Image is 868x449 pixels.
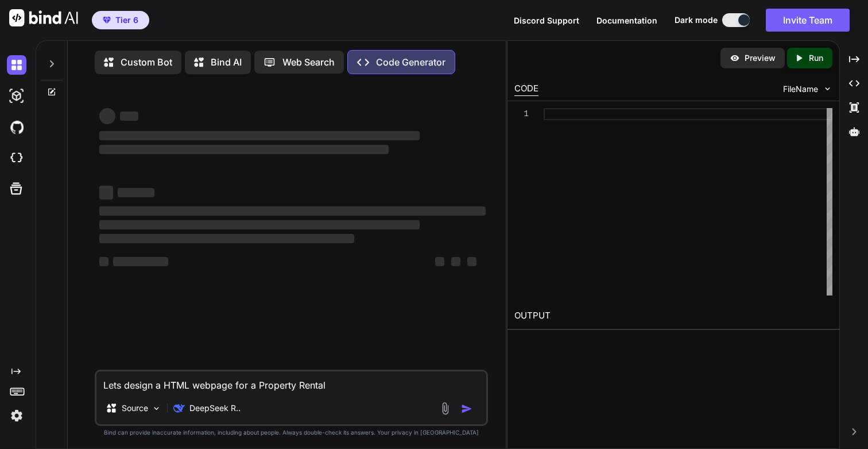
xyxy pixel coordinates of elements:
[152,404,161,413] img: Pick Models
[92,11,149,29] button: premiumTier 6
[7,86,26,106] img: darkAi-studio
[120,112,138,121] span: ‌
[96,371,486,392] textarea: Lets design a HTML webpage for a Property Rental
[115,14,138,26] span: Tier 6
[99,257,108,266] span: ‌
[730,53,740,63] img: preview
[675,14,718,26] span: Dark mode
[461,403,472,415] img: icon
[451,257,460,266] span: ‌
[809,52,823,64] p: Run
[7,55,26,75] img: darkChat
[823,84,832,94] img: chevron down
[439,402,452,415] img: attachment
[7,406,26,425] img: settings
[745,52,776,64] p: Preview
[7,148,26,168] img: cloudideIcon
[9,9,78,26] img: Bind AI
[783,83,818,95] span: FileName
[95,428,487,437] p: Bind can provide inaccurate information, including about people. Always double-check its answers....
[99,145,389,154] span: ‌
[766,9,850,32] button: Invite Team
[596,14,657,26] button: Documentation
[189,402,241,414] p: DeepSeek R..
[118,188,154,197] span: ‌
[282,55,335,69] p: Web Search
[113,257,168,266] span: ‌
[122,402,148,414] p: Source
[99,234,354,243] span: ‌
[99,131,420,140] span: ‌
[514,14,579,26] button: Discord Support
[99,220,420,229] span: ‌
[211,55,242,69] p: Bind AI
[507,302,839,329] h2: OUTPUT
[514,16,579,25] span: Discord Support
[99,206,485,216] span: ‌
[435,257,444,266] span: ‌
[99,186,113,199] span: ‌
[514,108,529,120] div: 1
[7,117,26,137] img: githubDark
[376,55,445,69] p: Code Generator
[103,17,111,24] img: premium
[121,55,172,69] p: Custom Bot
[514,82,538,96] div: CODE
[99,108,115,124] span: ‌
[467,257,476,266] span: ‌
[173,402,185,414] img: DeepSeek R1 (671B-Full)
[596,16,657,25] span: Documentation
